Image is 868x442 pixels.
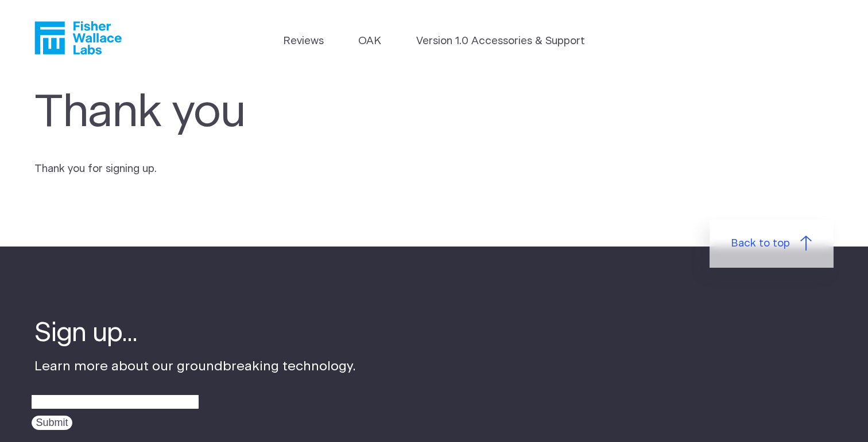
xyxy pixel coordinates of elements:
[34,316,356,351] h4: Sign up...
[283,33,324,49] a: Reviews
[710,220,834,268] a: Back to top
[34,163,157,174] span: Thank you for signing up.
[358,33,381,49] a: OAK
[34,21,122,54] a: Fisher Wallace
[32,416,72,430] input: Submit
[731,236,790,252] span: Back to top
[34,87,512,139] h1: Thank you
[416,33,585,49] a: Version 1.0 Accessories & Support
